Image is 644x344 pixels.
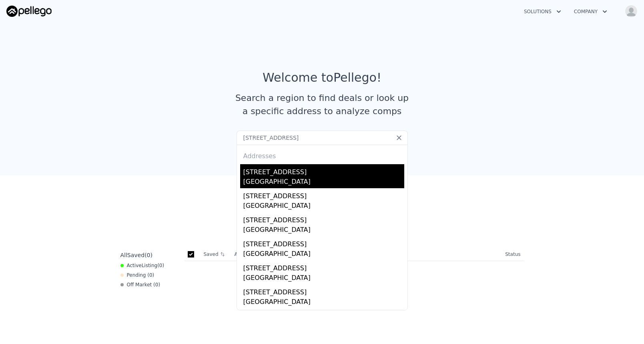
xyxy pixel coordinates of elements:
[127,262,165,269] span: Active ( 0 )
[243,297,404,308] div: [GEOGRAPHIC_DATA]
[243,225,404,236] div: [GEOGRAPHIC_DATA]
[518,4,568,19] button: Solutions
[243,201,404,212] div: [GEOGRAPHIC_DATA]
[240,145,404,164] div: Addresses
[243,249,404,260] div: [GEOGRAPHIC_DATA]
[120,251,152,259] div: All ( 0 )
[120,282,160,288] div: Off Market ( 0 )
[243,212,404,225] div: [STREET_ADDRESS]
[243,308,404,321] div: [STREET_ADDRESS]
[243,236,404,249] div: [STREET_ADDRESS]
[625,5,638,18] img: avatar
[243,164,404,177] div: [STREET_ADDRESS]
[142,263,158,268] span: Listing
[201,248,231,261] th: Saved
[263,70,381,85] div: Welcome to Pellego !
[117,222,527,235] div: Save properties to see them here
[6,6,52,17] img: Pellego
[243,260,404,273] div: [STREET_ADDRESS]
[243,177,404,188] div: [GEOGRAPHIC_DATA]
[243,273,404,284] div: [GEOGRAPHIC_DATA]
[243,284,404,297] div: [STREET_ADDRESS]
[127,252,144,258] span: Saved
[231,248,502,261] th: Address
[502,248,524,261] th: Status
[120,272,154,278] div: Pending ( 0 )
[117,201,527,215] div: Saved Properties
[233,91,412,118] div: Search a region to find deals or look up a specific address to analyze comps
[568,4,614,19] button: Company
[243,188,404,201] div: [STREET_ADDRESS]
[237,131,408,145] input: Search an address or region...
